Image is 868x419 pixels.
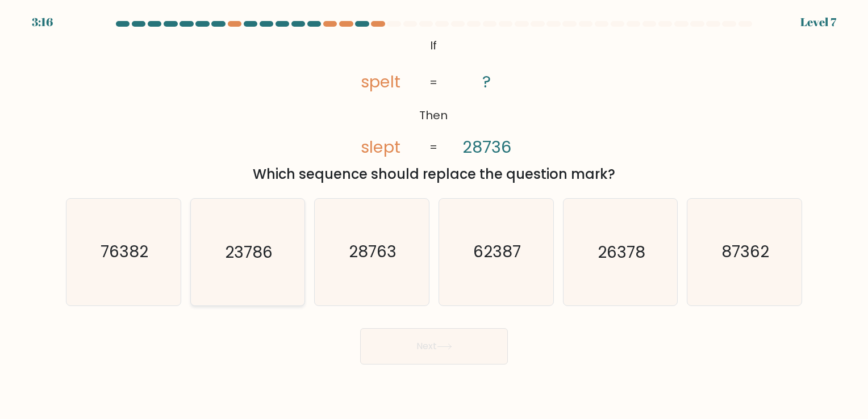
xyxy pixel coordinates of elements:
[101,241,148,263] text: 76382
[361,136,401,158] tspan: slept
[32,14,53,31] div: 3:16
[360,328,508,364] button: Next
[431,37,437,53] tspan: If
[430,140,438,156] tspan: =
[721,241,769,263] text: 87362
[483,70,491,93] tspan: ?
[349,241,397,263] text: 28763
[800,14,836,31] div: Level 7
[598,241,645,263] text: 26378
[73,164,795,185] div: Which sequence should replace the question mark?
[332,34,536,160] svg: @import url('[URL][DOMAIN_NAME]);
[361,70,401,93] tspan: spelt
[473,241,521,263] text: 62387
[420,107,448,123] tspan: Then
[462,136,511,158] tspan: 28736
[430,74,438,90] tspan: =
[225,241,273,263] text: 23786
